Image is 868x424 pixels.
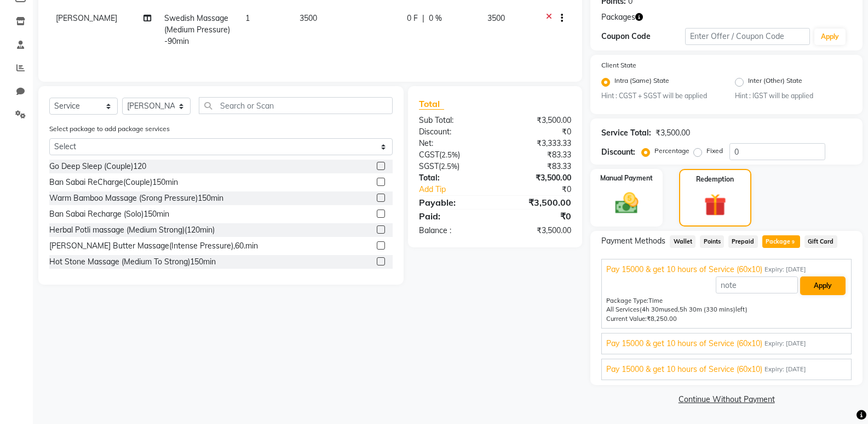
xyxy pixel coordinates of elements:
[495,149,579,161] div: ₹83.33
[49,240,258,252] div: [PERSON_NAME] Butter Massage(Intense Pressure),60.min
[49,208,169,220] div: Ban Sabai Recharge (Solo)150min
[804,235,837,248] span: Gift Card
[495,115,579,126] div: ₹3,500.00
[728,235,758,248] span: Prepaid
[748,76,802,89] label: Inter (Other) State
[411,161,495,172] div: ( )
[647,315,677,323] span: ₹8,250.00
[419,98,444,110] span: Total
[495,126,579,138] div: ₹0
[495,196,579,209] div: ₹3,500.00
[411,184,509,195] a: Add Tip
[49,256,216,268] div: Hot Stone Massage (Medium To Strong)150min
[419,161,439,171] span: SGST
[606,338,762,349] span: Pay 15000 & get 10 hours of Service (60x10)
[419,150,439,160] span: CGST
[685,28,810,45] input: Enter Offer / Coupon Code
[654,146,689,156] label: Percentage
[762,235,800,248] span: Package
[696,174,734,184] label: Redemption
[601,127,651,139] div: Service Total:
[640,306,748,313] span: used, left)
[601,31,685,42] div: Coupon Code
[411,225,495,236] div: Balance :
[670,235,695,248] span: Wallet
[680,306,735,313] span: 5h 30m (330 mins)
[614,76,669,89] label: Intra (Same) State
[300,13,317,23] span: 3500
[509,184,579,195] div: ₹0
[164,13,230,46] span: Swedish Massage (Medium Pressure)-90min
[407,13,418,24] span: 0 F
[600,173,653,183] label: Manual Payment
[411,196,495,209] div: Payable:
[656,127,690,139] div: ₹3,500.00
[601,146,635,158] div: Discount:
[495,210,579,223] div: ₹0
[411,149,495,161] div: ( )
[495,161,579,172] div: ₹83.33
[648,297,663,304] span: Time
[495,138,579,149] div: ₹3,333.33
[49,193,223,204] div: Warm Bamboo Massage (Srong Pressure)150min
[422,13,424,24] span: |
[790,239,796,246] span: 9
[764,265,806,274] span: Expiry: [DATE]
[640,306,664,313] span: (4h 30m
[49,224,215,236] div: Herbal Potli massage (Medium Strong)(120min)
[601,12,635,23] span: Packages
[487,13,505,23] span: 3500
[601,60,636,70] label: Client State
[429,13,442,24] span: 0 %
[800,276,846,295] button: Apply
[814,29,846,45] button: Apply
[56,13,117,23] span: [PERSON_NAME]
[700,235,724,248] span: Points
[606,306,640,313] span: All Services
[411,210,495,223] div: Paid:
[495,172,579,184] div: ₹3,500.00
[411,126,495,138] div: Discount:
[411,115,495,126] div: Sub Total:
[441,162,457,171] span: 2.5%
[495,225,579,236] div: ₹3,500.00
[49,161,146,172] div: Go Deep Sleep (Couple)120
[606,297,648,304] span: Package Type:
[706,146,723,156] label: Fixed
[49,177,178,188] div: Ban Sabai ReCharge(Couple)150min
[601,91,718,101] small: Hint : CGST + SGST will be applied
[606,364,762,375] span: Pay 15000 & get 10 hours of Service (60x10)
[411,138,495,149] div: Net:
[593,394,860,405] a: Continue Without Payment
[606,264,762,275] span: Pay 15000 & get 10 hours of Service (60x10)
[716,276,798,293] input: note
[735,91,852,101] small: Hint : IGST will be applied
[411,172,495,184] div: Total:
[245,13,250,23] span: 1
[608,190,646,217] img: _cash.svg
[606,315,647,323] span: Current Value:
[441,150,458,159] span: 2.5%
[764,339,806,348] span: Expiry: [DATE]
[697,191,733,218] img: _gift.svg
[764,365,806,374] span: Expiry: [DATE]
[199,97,393,114] input: Search or Scan
[601,235,665,247] span: Payment Methods
[49,124,170,134] label: Select package to add package services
